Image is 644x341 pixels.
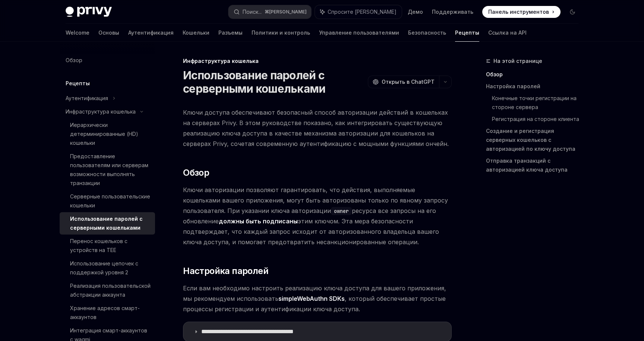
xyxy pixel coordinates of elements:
[70,153,148,186] font: Предоставление пользователям или серверам возможности выполнять транзакции
[368,76,439,88] button: Открыть в ChatGPT
[488,24,527,42] a: Ссылка на API
[492,116,579,122] font: Регистрация на стороне клиента
[486,80,584,92] a: Настройка паролей
[492,95,578,110] font: Конечные точки регистрации на стороне сервера
[486,83,540,89] font: Настройка паролей
[486,128,575,152] font: Создание и регистрация серверных кошельков с авторизацией по ключу доступа
[60,212,155,235] a: Использование паролей с серверными кошельками
[60,150,155,190] a: Предоставление пользователям или серверам возможности выполнять транзакции
[183,24,209,42] a: Кошельки
[60,118,155,150] a: Иерархически детерминированные (HD) кошельки
[319,29,399,36] font: Управление пользователями
[566,6,578,18] button: Toggle dark mode
[70,216,143,231] font: Использование паролей с серверными кошельками
[60,235,155,257] a: Перенос кошельков с устройств на TEE
[492,92,584,113] a: Конечные точки регистрации на стороне сервера
[60,302,155,324] a: Хранение адресов смарт-аккаунтов
[265,9,269,15] font: ⌘
[218,24,243,42] a: Разъемы
[252,24,310,42] a: Политики и контроль
[488,9,549,15] font: Панель инструментов
[66,24,89,42] a: Welcome
[183,265,268,276] font: Настройка паролей
[183,109,449,147] font: Ключи доступа обеспечивают безопасный способ авторизации действий в кошельках на серверах Privy. ...
[278,295,345,302] font: simpleWebAuthn SDKs
[70,122,138,146] font: Иерархически детерминированные (HD) кошельки
[382,79,435,85] font: Открыть в ChatGPT
[432,8,473,16] a: Поддерживать
[183,284,446,302] font: Если вам необходимо настроить реализацию ключа доступа для вашего приложения, мы рекомендуем испо...
[269,9,307,15] font: [PERSON_NAME]
[488,29,527,36] font: Ссылка на API
[408,8,423,16] a: Демо
[66,57,82,63] font: Обзор
[60,257,155,279] a: Использование цепочек с поддержкой уровня 2
[486,71,503,77] font: Обзор
[228,5,311,19] button: Поиск...⌘[PERSON_NAME]
[243,9,262,15] font: Поиск...
[183,167,209,178] font: Обзор
[455,24,479,42] a: Рецепты
[98,24,119,42] a: Основы
[278,295,345,303] a: simpleWebAuthn SDKs
[128,24,174,42] a: Аутентификация
[486,68,584,80] a: Обзор
[218,29,243,36] font: Разъемы
[66,108,136,115] font: Инфраструктура кошелька
[70,283,151,298] font: Реализация пользовательской абстракции аккаунта
[408,29,446,36] font: Безопасность
[408,24,446,42] a: Безопасность
[70,193,150,208] font: Серверные пользовательские кошельки
[252,29,310,36] font: Политики и контроль
[219,217,298,225] font: должны быть подписаны
[60,54,155,67] a: Обзор
[328,9,397,15] font: Спросите [PERSON_NAME]
[70,238,127,253] font: Перенос кошельков с устройств на TEE
[183,68,325,95] font: Использование паролей с серверными кошельками
[183,186,448,214] font: Ключи авторизации позволяют гарантировать, что действия, выполняемые кошельками вашего приложения...
[486,155,584,176] a: Отправка транзакций с авторизацией ключа доступа
[60,279,155,302] a: Реализация пользовательской абстракции аккаунта
[70,305,140,320] font: Хранение адресов смарт-аккаунтов
[315,5,402,19] button: Спросите [PERSON_NAME]
[432,9,473,15] font: Поддерживать
[455,29,479,36] font: Рецепты
[183,217,439,246] font: этим ключом. Эта мера безопасности подтверждает, что каждый запрос исходит от авторизованного вла...
[183,29,209,36] font: Кошельки
[492,113,584,125] a: Регистрация на стороне клиента
[486,125,584,155] a: Создание и регистрация серверных кошельков с авторизацией по ключу доступа
[98,29,119,36] font: Основы
[66,95,108,101] font: Аутентификация
[331,207,352,215] code: owner
[70,260,138,275] font: Использование цепочек с поддержкой уровня 2
[183,58,259,64] font: Инфраструктура кошелька
[66,7,112,17] img: dark logo
[66,80,90,86] font: Рецепты
[128,29,174,36] font: Аутентификация
[408,9,423,15] font: Демо
[319,24,399,42] a: Управление пользователями
[482,6,561,18] a: Панель инструментов
[60,190,155,212] a: Серверные пользовательские кошельки
[486,157,568,173] font: Отправка транзакций с авторизацией ключа доступа
[493,58,542,64] font: На этой странице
